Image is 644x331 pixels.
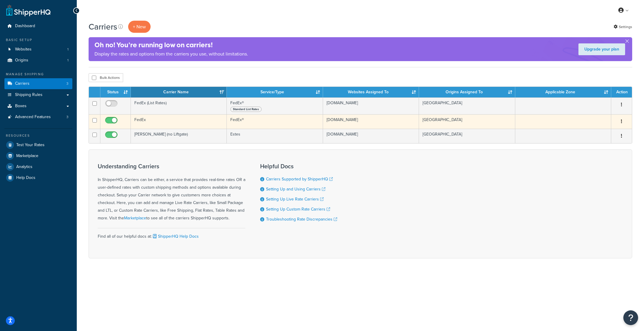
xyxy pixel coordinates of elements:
[4,112,72,123] a: Advanced Features 3
[131,97,227,114] td: FedEx (List Rates)
[15,24,35,29] span: Dashboard
[100,87,131,97] th: Status: activate to sort column ascending
[4,37,72,43] div: Basic Setup
[323,129,419,143] td: [DOMAIN_NAME]
[67,58,69,63] span: 1
[16,143,45,148] span: Test Your Rates
[131,87,227,97] th: Carrier Name: activate to sort column ascending
[266,186,325,192] a: Setting Up and Using Carriers
[623,310,638,325] button: Open Resource Center
[419,114,515,129] td: [GEOGRAPHIC_DATA]
[230,107,262,112] span: Standard List Rates
[419,129,515,143] td: [GEOGRAPHIC_DATA]
[4,55,72,66] a: Origins 1
[266,176,333,182] a: Carriers Supported by ShipperHQ
[323,97,419,114] td: [DOMAIN_NAME]
[4,78,72,89] li: Carriers
[515,87,611,97] th: Applicable Zone: activate to sort column ascending
[266,206,330,212] a: Setting Up Custom Rate Carriers
[15,92,43,97] span: Shipping Rules
[89,73,123,82] button: Bulk Actions
[16,175,35,180] span: Help Docs
[4,140,72,150] a: Test Your Rates
[16,154,38,159] span: Marketplace
[4,133,72,138] div: Resources
[15,81,30,86] span: Carriers
[131,114,227,129] td: FedEx
[611,87,632,97] th: Action
[4,78,72,89] a: Carriers 3
[227,97,323,114] td: FedEx®
[227,114,323,129] td: FedEx®
[323,114,419,129] td: [DOMAIN_NAME]
[15,47,32,52] span: Websites
[98,228,245,240] div: Find all of our helpful docs at:
[4,172,72,183] a: Help Docs
[227,87,323,97] th: Service/Type: activate to sort column ascending
[260,163,337,169] h3: Helpful Docs
[4,101,72,112] a: Boxes
[4,151,72,161] a: Marketplace
[4,162,72,172] a: Analytics
[266,216,337,222] a: Troubleshooting Rate Discrepancies
[578,43,625,55] a: Upgrade your plan
[98,163,245,169] h3: Understanding Carriers
[6,4,50,16] a: ShipperHQ Home
[98,163,245,222] div: In ShipperHQ, Carriers can be either, a service that provides real-time rates OR a user-defined r...
[419,87,515,97] th: Origins Assigned To: activate to sort column ascending
[4,89,72,100] a: Shipping Rules
[131,129,227,143] td: [PERSON_NAME] (no Liftgate)
[15,104,27,109] span: Boxes
[266,196,324,202] a: Setting Up Live Rate Carriers
[4,44,72,55] li: Websites
[227,129,323,143] td: Estes
[89,21,117,32] h1: Carriers
[66,115,69,120] span: 3
[15,115,51,120] span: Advanced Features
[16,164,32,169] span: Analytics
[4,44,72,55] a: Websites 1
[4,55,72,66] li: Origins
[4,72,72,77] div: Manage Shipping
[4,21,72,32] a: Dashboard
[94,50,248,58] p: Display the rates and options from the carriers you use, without limitations.
[614,23,632,31] a: Settings
[128,21,151,33] button: + New
[67,47,69,52] span: 1
[323,87,419,97] th: Websites Assigned To: activate to sort column ascending
[124,215,146,221] a: Marketplace
[66,81,69,86] span: 3
[94,40,248,50] h4: Oh no! You’re running low on carriers!
[152,233,199,239] a: ShipperHQ Help Docs
[4,112,72,123] li: Advanced Features
[419,97,515,114] td: [GEOGRAPHIC_DATA]
[15,58,28,63] span: Origins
